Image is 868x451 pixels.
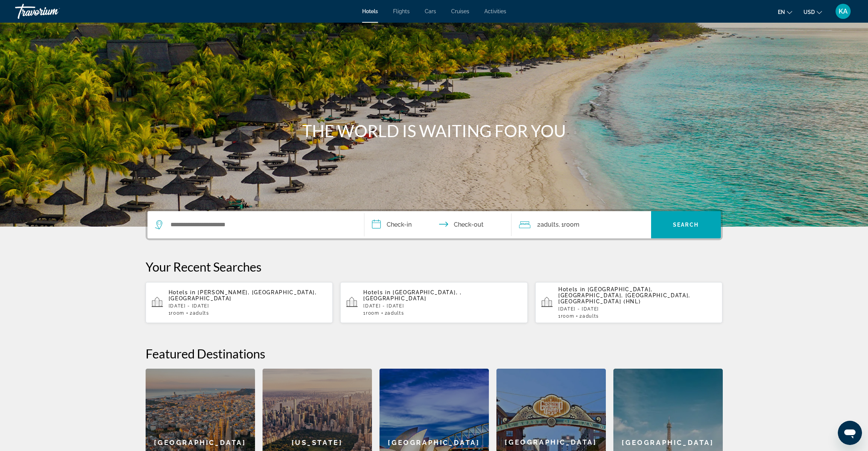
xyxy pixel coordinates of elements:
button: Hotels in [GEOGRAPHIC_DATA], [GEOGRAPHIC_DATA], [GEOGRAPHIC_DATA], [GEOGRAPHIC_DATA] (HNL)[DATE] ... [535,282,723,323]
span: Hotels in [363,289,390,295]
button: User Menu [833,3,853,19]
span: 2 [190,310,209,316]
iframe: Button to launch messaging window [838,421,862,445]
span: Room [564,221,579,228]
span: 2 [537,219,559,230]
button: Check in and out dates [364,211,512,238]
span: en [778,9,785,15]
span: [GEOGRAPHIC_DATA], , [GEOGRAPHIC_DATA] [363,289,461,301]
p: [DATE] - [DATE] [363,303,522,309]
span: KA [839,8,848,15]
span: Hotels in [558,286,585,292]
span: USD [803,9,815,15]
p: [DATE] - [DATE] [558,306,717,312]
span: Adults [582,314,599,319]
span: Search [673,222,699,228]
span: 1 [363,310,379,316]
span: 2 [385,310,404,316]
h2: Featured Destinations [146,346,723,361]
button: Change currency [803,6,822,17]
span: 2 [579,314,599,319]
a: Hotels [362,8,378,14]
button: Hotels in [GEOGRAPHIC_DATA], , [GEOGRAPHIC_DATA][DATE] - [DATE]1Room2Adults [340,282,528,323]
a: Flights [393,8,410,14]
a: Activities [484,8,506,14]
span: Adults [541,221,559,228]
a: Travorium [15,2,91,21]
span: [PERSON_NAME], [GEOGRAPHIC_DATA], [GEOGRAPHIC_DATA] [169,289,317,301]
span: 1 [558,314,574,319]
p: [DATE] - [DATE] [169,303,327,309]
span: Adults [387,310,404,316]
a: Cruises [451,8,469,14]
p: Your Recent Searches [146,259,723,274]
span: Hotels in [169,289,196,295]
span: Room [366,310,379,316]
span: Room [171,310,184,316]
span: Room [561,314,575,319]
span: [GEOGRAPHIC_DATA], [GEOGRAPHIC_DATA], [GEOGRAPHIC_DATA], [GEOGRAPHIC_DATA] (HNL) [558,286,690,304]
button: Change language [778,6,792,17]
span: Adults [193,310,209,316]
a: Cars [425,8,436,14]
button: Travelers: 2 adults, 0 children [512,211,651,238]
span: , 1 [559,219,579,230]
h1: THE WORLD IS WAITING FOR YOU [293,121,576,141]
button: Hotels in [PERSON_NAME], [GEOGRAPHIC_DATA], [GEOGRAPHIC_DATA][DATE] - [DATE]1Room2Adults [146,282,333,323]
span: 1 [169,310,184,316]
div: Search widget [147,211,721,238]
button: Search [651,211,721,238]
